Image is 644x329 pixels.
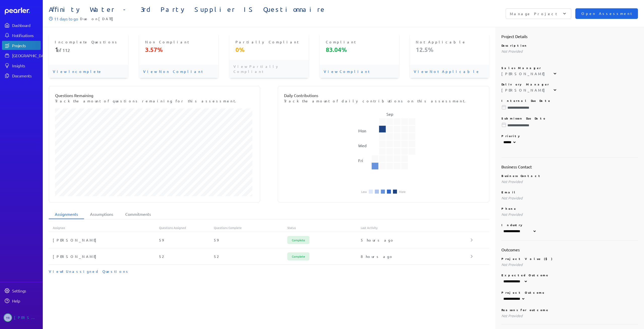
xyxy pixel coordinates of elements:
[2,41,41,50] a: Projects
[501,223,638,227] p: Industry
[62,47,70,53] span: 112
[55,92,254,98] p: Questions Remaining
[501,99,638,103] p: Internal Due Date
[235,46,303,54] p: 0%
[501,164,638,170] h2: Business Contact
[501,49,522,53] span: Not Provided
[55,46,57,53] span: 1
[320,65,399,78] p: View Compliant
[159,237,214,243] div: 59
[510,11,557,16] p: Manage Project
[501,247,638,253] h2: Outcomes
[5,8,41,15] a: Dashboard
[326,46,393,54] p: 83.04%
[84,210,119,219] li: Assumptions
[12,73,40,78] div: Documents
[2,71,41,80] a: Documents
[358,143,367,148] text: Wed
[326,39,393,44] p: Compliant
[386,111,393,116] text: Sep
[581,11,632,16] span: Open Assessment
[139,65,218,78] p: View Non Compliant
[501,82,638,86] p: Delivery Manager
[501,174,638,178] p: Business Contact
[49,254,159,259] div: [PERSON_NAME]
[145,39,212,44] p: Non Compliant
[284,92,483,98] p: Daily Contributions
[358,128,366,133] text: Mon
[501,179,522,184] span: Not Provided
[12,33,40,38] div: Notifications
[2,21,41,30] a: Dashboard
[501,212,522,217] span: Not Provided
[501,262,522,267] span: Not Provided
[214,254,287,259] div: 52
[214,226,287,230] div: Questions Complete
[49,237,159,243] div: [PERSON_NAME]
[501,190,638,194] p: Email
[361,254,471,259] div: 8 hours ago
[159,226,214,230] div: Questions Assigned
[501,206,638,211] p: Phone
[14,313,39,322] div: [PERSON_NAME]
[55,39,122,44] p: Incomplete Questions
[2,286,41,295] a: Settings
[501,43,638,47] p: Description
[119,210,157,219] li: Commitments
[501,123,638,128] input: Please choose a due date
[2,51,41,60] a: [GEOGRAPHIC_DATA]
[49,269,489,274] div: View 1 Unassigned Questions
[159,254,214,259] div: 52
[4,313,12,322] span: Ysrael Rovelo
[12,288,40,293] div: Settings
[12,298,40,303] div: Help
[501,71,547,76] div: [PERSON_NAME]
[2,31,41,40] a: Notifications
[2,296,41,305] a: Help
[12,23,40,28] div: Dashboard
[361,226,471,230] div: Last Activity
[145,46,212,54] p: 3.57%
[2,311,41,324] a: YR[PERSON_NAME]
[55,46,122,54] p: of
[361,190,367,193] li: Less
[49,6,343,14] span: Affinity Water - 3rd Party Supplier IS Questionnaire
[287,252,309,260] span: Complete
[49,226,159,230] div: Assignee
[287,226,361,230] div: Status
[501,273,638,277] p: Expected Outcome
[2,61,41,70] a: Insights
[80,16,116,22] span: Due on [DATE]
[399,190,406,193] li: More
[49,210,84,219] li: Assignments
[416,46,483,54] p: 12.5%
[501,313,522,318] span: Not Provided
[501,196,522,200] span: Not Provided
[501,116,638,120] p: Submisson Due Date
[416,39,483,44] p: Not Applicable
[501,66,638,70] p: Sales Manager
[501,134,638,138] p: Priority
[358,158,363,163] text: Fri
[54,16,78,22] p: 11 days to go
[501,105,638,110] input: Please choose a due date
[12,63,40,68] div: Insights
[12,53,50,58] div: [GEOGRAPHIC_DATA]
[55,98,254,103] p: Track the amount of questions remaining for this assessment.
[501,33,638,39] h2: Project Details
[501,290,638,294] p: Project Outcome
[235,39,303,44] p: Partially Compliant
[501,87,547,93] div: [PERSON_NAME]
[287,236,309,244] span: Complete
[229,60,309,78] p: View Partially Compliant
[575,8,638,19] button: Open Assessment
[410,65,489,78] p: View Not Applicable
[49,65,128,78] p: View Incomplete
[501,257,638,261] p: Project Value ($)
[284,98,483,103] p: Track the amount of daily contributions on this assessment.
[12,43,40,48] div: Projects
[501,308,638,312] p: Reasons for outcome
[214,237,287,243] div: 59
[361,237,471,243] div: 5 hours ago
